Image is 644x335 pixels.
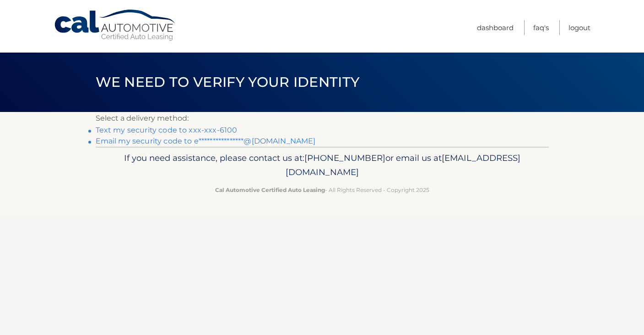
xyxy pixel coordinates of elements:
span: We need to verify your identity [96,74,360,90]
a: Dashboard [477,20,514,35]
a: Text my security code to xxx-xxx-6100 [96,126,238,134]
a: Cal Automotive [54,9,177,42]
a: Logout [568,20,590,35]
span: [PHONE_NUMBER] [304,153,385,163]
p: - All Rights Reserved - Copyright 2025 [102,185,543,195]
strong: Cal Automotive Certified Auto Leasing [215,186,325,193]
p: Select a delivery method: [96,112,549,125]
a: FAQ's [533,20,549,35]
p: If you need assistance, please contact us at: or email us at [102,151,543,180]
